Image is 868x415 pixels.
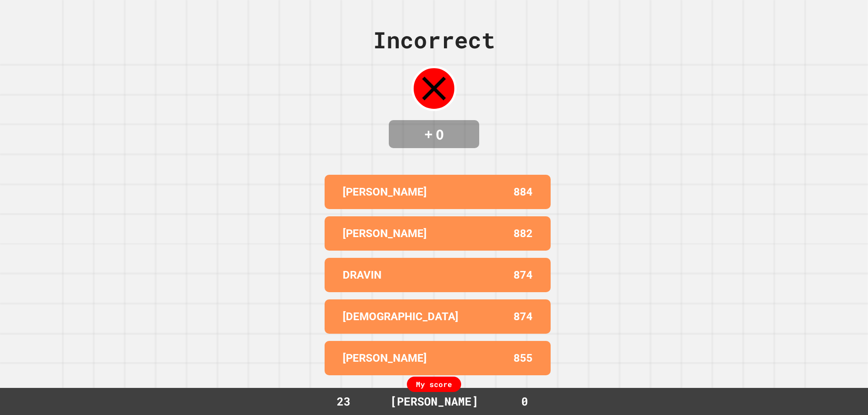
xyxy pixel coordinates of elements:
p: 882 [514,225,533,242]
p: 874 [514,267,533,283]
p: 855 [514,350,533,366]
p: 874 [514,308,533,325]
div: My score [407,377,461,392]
div: Incorrect [373,23,495,57]
p: DRAVIN [343,267,382,283]
div: 0 [491,393,558,410]
p: [PERSON_NAME] [343,350,427,366]
p: [PERSON_NAME] [343,184,427,200]
p: 884 [514,184,533,200]
h4: + 0 [398,125,470,144]
div: 23 [310,393,377,410]
div: [PERSON_NAME] [381,393,487,410]
p: [DEMOGRAPHIC_DATA] [343,308,458,325]
p: [PERSON_NAME] [343,225,427,242]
